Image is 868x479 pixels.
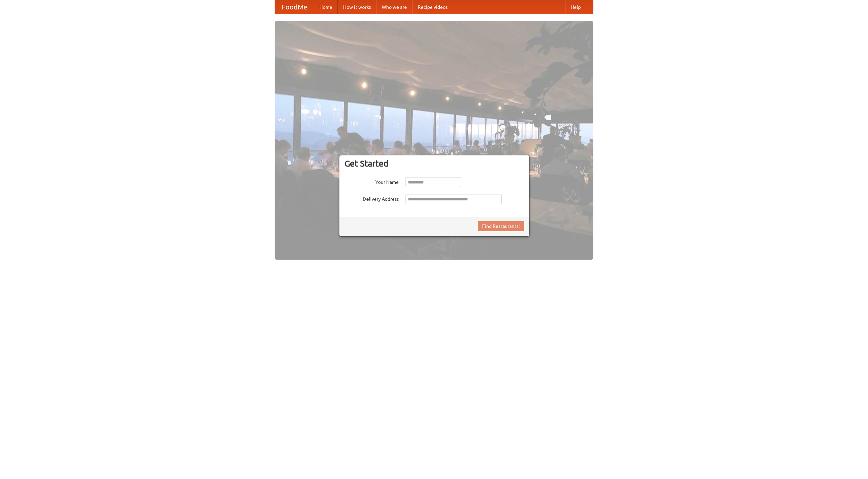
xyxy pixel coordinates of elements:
button: Find Restaurants! [478,221,524,231]
label: Delivery Address [344,194,399,202]
a: Home [314,0,338,14]
a: Who we are [376,0,412,14]
a: FoodMe [275,0,314,14]
a: Help [565,0,586,14]
h3: Get Started [344,158,524,169]
a: How it works [338,0,376,14]
label: Your Name [344,177,399,186]
a: Recipe videos [412,0,453,14]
